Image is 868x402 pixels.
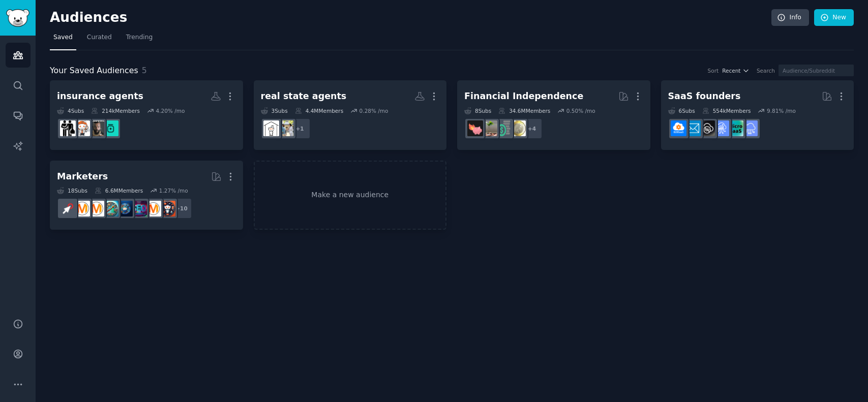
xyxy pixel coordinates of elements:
img: InsuranceAgent [60,120,76,136]
div: 4.20 % /mo [156,107,185,114]
div: 554k Members [702,107,751,114]
div: 0.50 % /mo [566,107,595,114]
a: Trending [123,29,156,50]
img: UKPersonalFinance [510,120,526,136]
img: advertising [88,201,104,217]
img: HealthInsuranceAgents [103,120,118,136]
a: Curated [83,29,115,50]
img: digital_marketing [117,201,133,217]
img: SaaS_Email_Marketing [685,120,701,136]
img: GummySearch logo [6,9,29,27]
img: DigitalMarketing [74,201,90,217]
img: NoCodeSaaS [699,120,715,136]
div: real state agents [261,90,347,103]
div: 6.6M Members [95,187,143,194]
a: Saved [50,29,76,50]
img: Insurance [74,120,90,136]
img: SaaSSales [713,120,729,136]
a: Marketers18Subs6.6MMembers1.27% /mo+10socialmediamarketingSEOdigital_marketingAffiliatemarketinga... [50,161,243,230]
button: Recent [722,67,750,74]
img: B2BSaaS [671,120,686,136]
img: RealEstate [263,120,279,136]
div: Sort [708,67,719,74]
div: 214k Members [91,107,140,114]
div: 6 Sub s [668,107,695,114]
div: + 1 [289,118,311,139]
a: insurance agents4Subs214kMembers4.20% /moHealthInsuranceAgentsInsuranceAgentsInsuranceInsuranceAgent [50,80,243,150]
div: 9.81 % /mo [767,107,796,114]
div: 34.6M Members [498,107,550,114]
span: Recent [722,67,740,74]
a: Info [771,9,809,26]
div: 1.27 % /mo [159,187,188,194]
img: Affiliatemarketing [103,201,118,217]
div: 4 Sub s [57,107,84,114]
span: 5 [142,66,147,75]
a: real state agents3Subs4.4MMembers0.28% /mo+1realtorsRealEstate [254,80,447,150]
span: Your Saved Audiences [50,65,138,77]
img: Fire [482,120,497,136]
div: Search [757,67,775,74]
img: realtors [278,120,293,136]
input: Audience/Subreddit [779,65,854,76]
img: SEO [131,201,147,217]
div: 8 Sub s [464,107,491,114]
a: SaaS founders6Subs554kMembers9.81% /moSaaSmicrosaasSaaSSalesNoCodeSaaSSaaS_Email_MarketingB2BSaaS [661,80,854,150]
img: marketing [145,201,161,217]
img: fatFIRE [467,120,483,136]
div: SaaS founders [668,90,741,103]
div: 18 Sub s [57,187,87,194]
a: Financial Independence8Subs34.6MMembers0.50% /mo+4UKPersonalFinanceFinancialPlanningFirefatFIRE [457,80,650,150]
a: New [814,9,854,26]
div: Marketers [57,170,108,183]
div: + 4 [521,118,543,139]
span: Trending [126,33,153,42]
div: insurance agents [57,90,143,103]
span: Curated [87,33,112,42]
span: Saved [53,33,73,42]
img: InsuranceAgents [88,120,104,136]
div: + 10 [171,198,192,219]
a: Make a new audience [254,161,447,230]
img: SaaS [742,120,758,136]
div: 4.4M Members [295,107,343,114]
div: Financial Independence [464,90,583,103]
img: FinancialPlanning [496,120,512,136]
img: PPC [60,201,76,217]
div: 0.28 % /mo [360,107,388,114]
img: socialmedia [160,201,175,217]
div: 3 Sub s [261,107,288,114]
img: microsaas [728,120,743,136]
h2: Audiences [50,10,771,26]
